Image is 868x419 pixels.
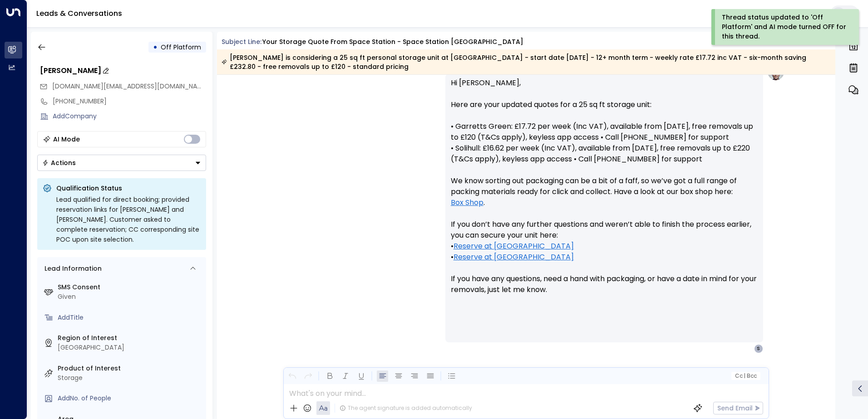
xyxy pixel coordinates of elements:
div: AddCompany [53,112,206,121]
div: AddNo. of People [58,394,202,403]
a: Box Shop [451,197,483,208]
div: Button group with a nested menu [37,155,206,171]
div: [PHONE_NUMBER] [53,97,206,106]
div: [PERSON_NAME] [40,65,206,76]
a: Reserve at [GEOGRAPHIC_DATA] [454,241,574,252]
div: Your storage quote from Space Station - Space Station [GEOGRAPHIC_DATA] [262,37,523,47]
div: Thread status updated to 'Off Platform' and AI mode turned OFF for this thread. [722,13,847,41]
label: Product of Interest [58,364,202,373]
div: The agent signature is added automatically [340,404,472,412]
span: Off Platform [161,43,201,52]
label: Region of Interest [58,333,202,343]
a: Leads & Conversations [36,8,122,19]
span: | [744,373,745,379]
div: AI Mode [53,135,80,144]
div: • [153,39,158,55]
button: Cc|Bcc [731,372,760,380]
span: Subject Line: [222,37,261,46]
div: [GEOGRAPHIC_DATA] [58,343,202,352]
p: Qualification Status [56,184,201,193]
span: Cc Bcc [735,373,756,379]
div: Lead qualified for direct booking; provided reservation links for [PERSON_NAME] and [PERSON_NAME]... [56,195,201,244]
div: Lead Information [41,264,102,273]
div: [PERSON_NAME] is considering a 25 sq ft personal storage unit at [GEOGRAPHIC_DATA] - start date [... [222,53,830,71]
div: Storage [58,373,202,383]
span: [DOMAIN_NAME][EMAIL_ADDRESS][DOMAIN_NAME] [52,82,208,91]
div: AddTitle [58,313,202,322]
button: Undo [286,370,298,382]
button: Actions [37,155,206,171]
span: safeena.rashid.sr@gmail.com [52,82,206,91]
a: Reserve at [GEOGRAPHIC_DATA] [454,252,574,263]
div: Actions [42,159,76,167]
p: Hi [PERSON_NAME], Here are your updated quotes for a 25 sq ft storage unit: • Garretts Green: £17... [451,78,758,306]
button: Redo [302,370,314,382]
div: S [754,344,763,353]
div: Given [58,292,202,302]
label: SMS Consent [58,283,202,292]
